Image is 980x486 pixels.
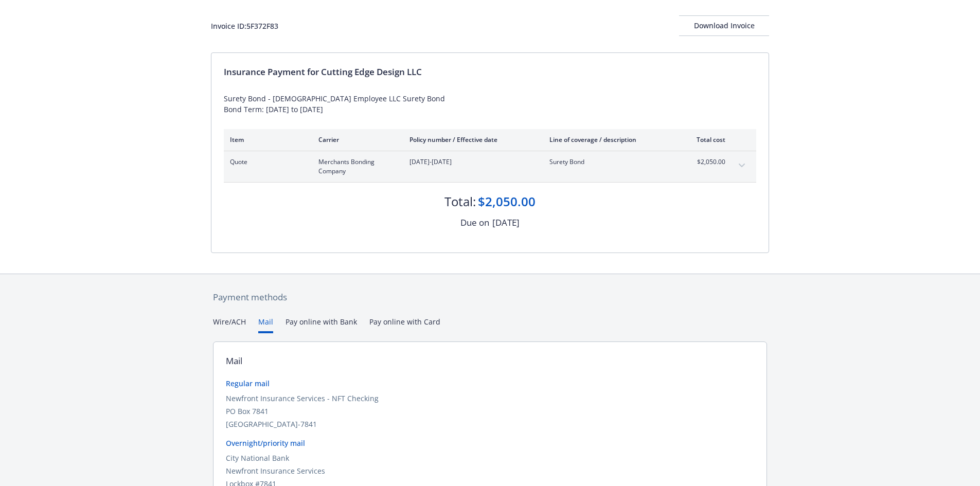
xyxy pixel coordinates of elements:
div: Total cost [687,135,725,144]
div: Regular mail [226,378,754,389]
span: Merchants Bonding Company [318,157,393,176]
div: City National Bank [226,453,754,463]
div: [GEOGRAPHIC_DATA]-7841 [226,419,754,429]
button: Pay online with Card [369,316,440,333]
button: expand content [734,157,750,174]
div: Carrier [318,135,393,144]
div: $2,050.00 [478,193,536,210]
div: [DATE] [492,216,520,229]
div: Policy number / Effective date [409,135,533,144]
div: Mail [226,354,242,368]
button: Wire/ACH [213,316,246,333]
div: Payment methods [213,291,767,304]
button: Pay online with Bank [286,316,357,333]
div: Surety Bond - [DEMOGRAPHIC_DATA] Employee LLC Surety Bond Bond Term: [DATE] to [DATE] [224,93,756,115]
div: Download Invoice [679,16,769,35]
div: Newfront Insurance Services [226,465,754,476]
div: Insurance Payment for Cutting Edge Design LLC [224,65,756,79]
div: PO Box 7841 [226,406,754,417]
button: Mail [258,316,273,333]
span: $2,050.00 [687,157,725,167]
div: Overnight/priority mail [226,438,754,448]
div: Newfront Insurance Services - NFT Checking [226,393,754,404]
div: Invoice ID: 5F372F83 [211,21,278,31]
span: Quote [230,157,302,167]
button: Download Invoice [679,15,769,36]
span: Surety Bond [549,157,670,167]
div: Item [230,135,302,144]
div: QuoteMerchants Bonding Company[DATE]-[DATE]Surety Bond$2,050.00expand content [224,151,756,182]
div: Total: [444,193,476,210]
div: Due on [460,216,489,229]
div: Line of coverage / description [549,135,670,144]
span: [DATE]-[DATE] [409,157,533,167]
